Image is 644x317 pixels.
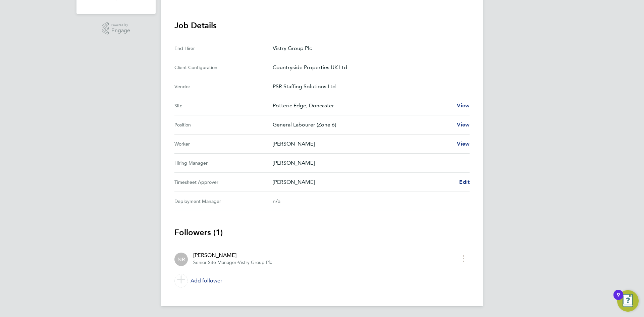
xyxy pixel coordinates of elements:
p: Vistry Group Plc [273,44,464,52]
div: Timesheet Approver [174,178,273,186]
div: 9 [617,295,620,304]
p: [PERSON_NAME] [273,178,454,186]
button: Open Resource Center, 9 new notifications [617,290,639,312]
div: Site [174,102,273,110]
span: Senior Site Manager [193,260,236,265]
h3: Followers (1) [174,227,470,238]
a: Powered byEngage [102,22,130,35]
span: Engage [111,28,130,34]
div: Position [174,121,273,129]
div: Client Configuration [174,63,273,71]
div: n/a [273,197,459,205]
span: Powered by [111,22,130,28]
div: End Hirer [174,44,273,52]
span: Edit [459,179,470,185]
div: [PERSON_NAME] [193,251,272,259]
div: Nick Robinson [174,253,188,266]
p: [PERSON_NAME] [273,140,451,148]
div: Hiring Manager [174,159,273,167]
span: View [457,102,470,109]
p: [PERSON_NAME] [273,159,464,167]
a: View [457,121,470,129]
p: General Labourer (Zone 6) [273,121,451,129]
a: View [457,102,470,110]
p: PSR Staffing Solutions Ltd [273,83,464,91]
button: timesheet menu [458,253,470,264]
div: Vendor [174,83,273,91]
span: NR [177,256,185,263]
a: Add follower [174,271,470,290]
div: Deployment Manager [174,197,273,205]
span: · [236,260,238,265]
p: Countryside Properties UK Ltd [273,63,464,71]
span: Vistry Group Plc [238,260,272,265]
a: Edit [459,178,470,186]
div: Worker [174,140,273,148]
span: View [457,121,470,128]
p: Potteric Edge, Doncaster [273,102,451,110]
h3: Job Details [174,20,470,31]
a: View [457,140,470,148]
span: View [457,141,470,147]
